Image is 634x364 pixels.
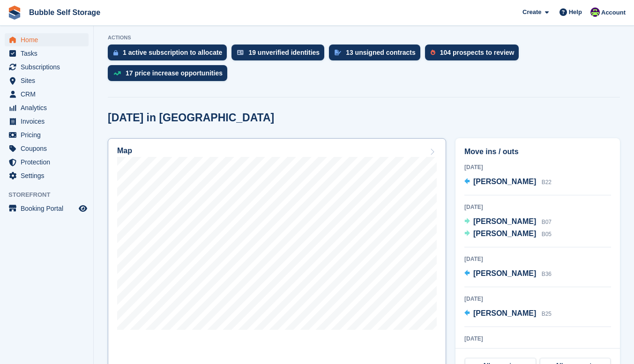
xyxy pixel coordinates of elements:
[440,49,515,56] div: 104 prospects to review
[335,50,341,55] img: contract_signature_icon-13c848040528278c33f63329250d36e43548de30e8caae1d1a13099fd9432cc5.svg
[542,179,552,186] span: B22
[21,101,77,114] span: Analytics
[590,7,600,17] img: Tom Gilmore
[113,50,118,56] img: active_subscription_to_allocate_icon-d502201f5373d7db506a760aba3b589e785aa758c864c3986d89f69b8ff3...
[21,88,77,101] span: CRM
[108,35,620,41] p: ACTIONS
[8,190,93,200] span: Storefront
[21,33,77,46] span: Home
[21,142,77,155] span: Coupons
[77,203,89,214] a: Preview store
[5,60,89,74] a: menu
[21,74,77,87] span: Sites
[126,69,223,77] div: 17 price increase opportunities
[5,115,89,128] a: menu
[464,295,611,303] div: [DATE]
[7,6,22,20] img: stora-icon-8386f47178a22dfd0bd8f6a31ec36ba5ce8667c1dd55bd0f319d3a0aa187defe.svg
[473,217,536,225] span: [PERSON_NAME]
[21,156,77,169] span: Protection
[473,269,536,277] span: [PERSON_NAME]
[5,156,89,169] a: menu
[473,230,536,238] span: [PERSON_NAME]
[601,8,626,17] span: Account
[542,231,552,238] span: B05
[464,268,552,280] a: [PERSON_NAME] B36
[21,47,77,60] span: Tasks
[431,50,435,55] img: prospect-51fa495bee0391a8d652442698ab0144808aea92771e9ea1ae160a38d050c398.svg
[108,45,231,65] a: 1 active subscription to allocate
[542,219,552,225] span: B07
[542,271,552,277] span: B36
[464,176,552,188] a: [PERSON_NAME] B22
[108,111,274,124] h2: [DATE] in [GEOGRAPHIC_DATA]
[569,7,582,17] span: Help
[522,7,541,17] span: Create
[464,334,611,343] div: [DATE]
[5,128,89,141] a: menu
[5,142,89,155] a: menu
[21,115,77,128] span: Invoices
[464,203,611,211] div: [DATE]
[464,255,611,263] div: [DATE]
[346,49,416,56] div: 13 unsigned contracts
[464,308,552,320] a: [PERSON_NAME] B25
[464,146,611,157] h2: Move ins / outs
[5,47,89,60] a: menu
[5,88,89,101] a: menu
[108,65,232,86] a: 17 price increase opportunities
[123,49,222,56] div: 1 active subscription to allocate
[464,228,552,240] a: [PERSON_NAME] B05
[425,45,524,65] a: 104 prospects to review
[464,163,611,171] div: [DATE]
[5,202,89,215] a: menu
[5,33,89,46] a: menu
[21,60,77,74] span: Subscriptions
[248,49,320,56] div: 19 unverified identities
[5,169,89,182] a: menu
[542,311,552,317] span: B25
[231,45,329,65] a: 19 unverified identities
[21,169,77,182] span: Settings
[473,309,536,317] span: [PERSON_NAME]
[5,74,89,87] a: menu
[21,128,77,141] span: Pricing
[21,202,77,215] span: Booking Portal
[117,147,132,155] h2: Map
[237,50,244,55] img: verify_identity-adf6edd0f0f0b5bbfe63781bf79b02c33cf7c696d77639b501bdc392416b5a36.svg
[464,216,552,228] a: [PERSON_NAME] B07
[473,178,536,186] span: [PERSON_NAME]
[25,5,104,20] a: Bubble Self Storage
[5,101,89,114] a: menu
[329,45,425,65] a: 13 unsigned contracts
[113,71,121,75] img: price_increase_opportunities-93ffe204e8149a01c8c9dc8f82e8f89637d9d84a8eef4429ea346261dce0b2c0.svg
